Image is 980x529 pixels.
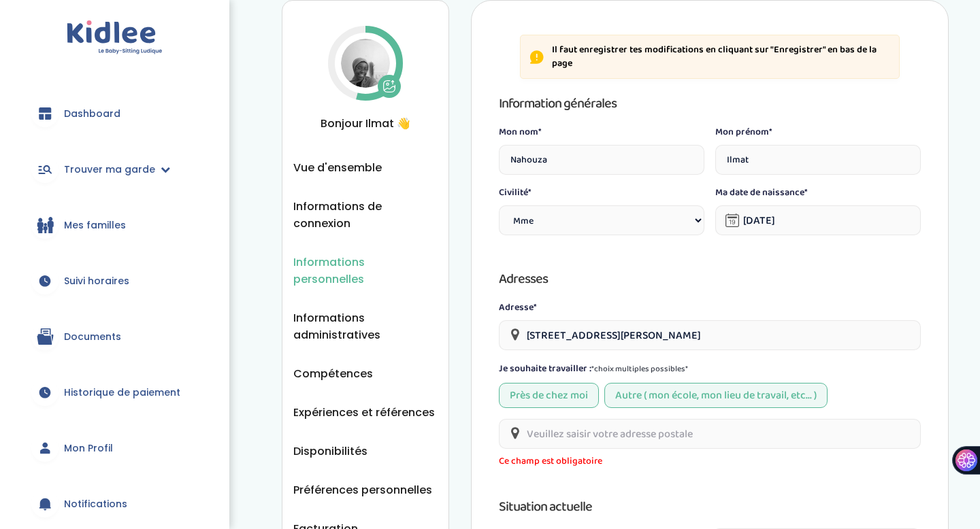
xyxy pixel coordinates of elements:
span: Ce champ est obligatoire [499,454,921,468]
label: Je souhaite travailler : [499,361,688,377]
a: Documents [20,312,209,361]
a: Historique de paiement [20,368,209,417]
div: Autre ( mon école, mon lieu de travail, etc... ) [604,383,828,408]
h3: Adresses [499,268,921,290]
h3: Situation actuelle [499,496,921,517]
button: Préférences personnelles [293,481,432,498]
a: Dashboard [20,89,209,138]
label: Civilité* [499,186,704,200]
h3: Information générales [499,92,921,114]
button: Informations administratives [293,309,438,343]
span: Dashboard [64,107,120,121]
span: Bonjour Ilmat 👋 [293,115,438,132]
button: Disponibilités [293,443,367,460]
label: Mon prénom* [715,125,921,139]
span: Mon Profil [64,441,113,456]
input: Nom [499,145,704,175]
input: Date de naissance [715,205,921,235]
img: logo.svg [67,20,163,55]
input: Prénom [715,145,921,175]
span: *choix multiples possibles* [591,362,688,375]
a: Mon Profil [20,424,209,473]
button: Vue d'ensemble [293,159,382,176]
p: Il faut enregistrer tes modifications en cliquant sur "Enregistrer" en bas de la page [552,44,891,70]
button: Compétences [293,365,373,382]
button: Informations personnelles [293,254,438,288]
a: Suivi horaires [20,256,209,305]
a: Trouver ma garde [20,145,209,194]
span: Mes familles [64,218,126,233]
span: Trouver ma garde [64,163,155,177]
span: Documents [64,330,121,344]
span: Suivi horaires [64,274,129,288]
button: Expériences et références [293,404,435,421]
input: Veuillez saisir votre adresse postale [499,320,921,350]
input: Veuillez saisir votre adresse postale [499,419,921,449]
span: Historique de paiement [64,386,180,400]
label: Adresse* [499,301,921,315]
img: Avatar [341,39,390,88]
div: Près de chez moi [499,383,599,408]
span: Notifications [64,497,127,511]
a: Notifications [20,479,209,528]
label: Mon nom* [499,125,704,139]
label: Ma date de naissance* [715,186,921,200]
a: Mes familles [20,201,209,250]
button: Informations de connexion [293,198,438,232]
